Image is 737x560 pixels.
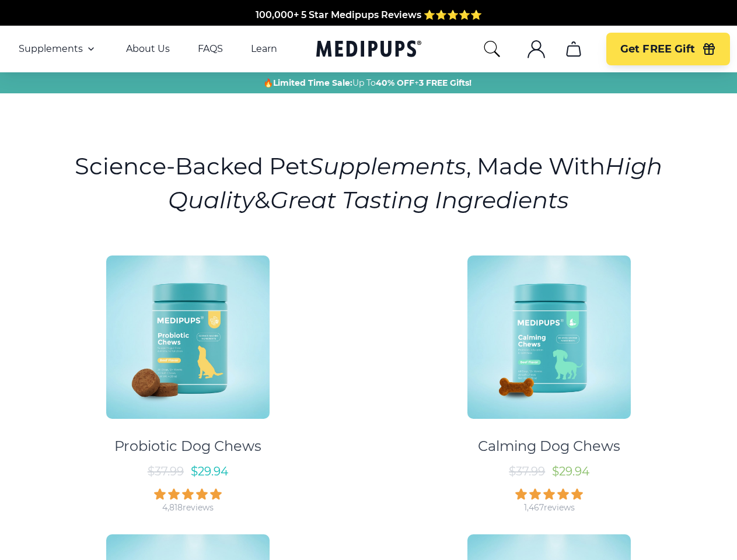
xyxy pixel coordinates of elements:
[106,256,270,419] img: Probiotic Dog Chews - Medipups
[483,40,501,58] button: search
[74,149,663,217] h1: Science-Backed Pet , Made With &
[263,77,471,89] span: 🔥 Up To +
[12,245,364,513] a: Probiotic Dog Chews - MedipupsProbiotic Dog Chews$37.99$29.944,818reviews
[309,152,466,180] i: Supplements
[522,35,550,63] button: account
[251,43,277,55] a: Learn
[19,42,98,56] button: Supplements
[467,256,631,419] img: Calming Dog Chews - Medipups
[162,502,214,513] div: 4,818 reviews
[509,464,545,478] span: $ 37.99
[126,43,170,55] a: About Us
[552,464,589,478] span: $ 29.94
[560,35,588,63] button: cart
[19,43,83,55] span: Supplements
[606,33,730,65] button: Get FREE Gift
[374,245,725,513] a: Calming Dog Chews - MedipupsCalming Dog Chews$37.99$29.941,467reviews
[174,23,563,34] span: Made In The [GEOGRAPHIC_DATA] from domestic & globally sourced ingredients
[316,38,421,62] a: Medipups
[148,464,184,478] span: $ 37.99
[478,437,620,455] div: Calming Dog Chews
[114,437,261,455] div: Probiotic Dog Chews
[198,43,223,55] a: FAQS
[191,464,228,478] span: $ 29.94
[256,9,482,20] span: 100,000+ 5 Star Medipups Reviews ⭐️⭐️⭐️⭐️⭐️
[620,43,695,56] span: Get FREE Gift
[270,185,569,214] i: Great Tasting Ingredients
[524,502,575,513] div: 1,467 reviews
